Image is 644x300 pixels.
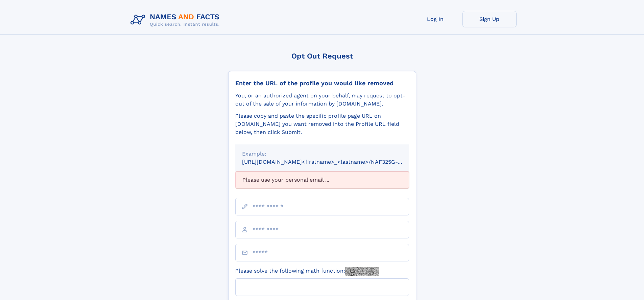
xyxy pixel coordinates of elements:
small: [URL][DOMAIN_NAME]<firstname>_<lastname>/NAF325G-xxxxxxxx [242,159,422,165]
div: Please use your personal email ... [235,171,409,188]
div: You, or an authorized agent on your behalf, may request to opt-out of the sale of your informatio... [235,92,409,108]
div: Opt Out Request [228,52,416,60]
label: Please solve the following math function: [235,267,379,276]
img: Logo Names and Facts [128,11,225,29]
div: Enter the URL of the profile you would like removed [235,79,409,87]
div: Please copy and paste the specific profile page URL on [DOMAIN_NAME] you want removed into the Pr... [235,112,409,136]
a: Sign Up [462,11,517,27]
a: Log In [408,11,462,27]
div: Example: [242,150,402,158]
